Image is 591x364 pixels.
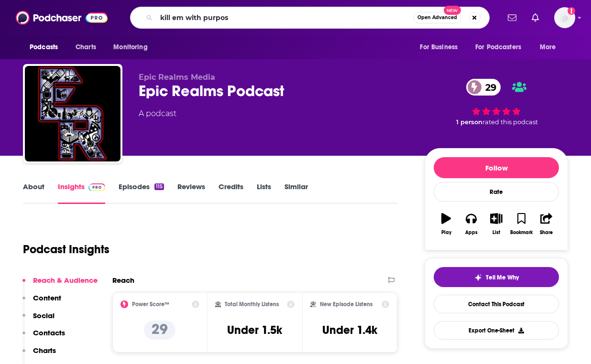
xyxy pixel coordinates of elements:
h2: Total Monthly Listens [225,301,279,308]
p: Social [33,311,55,320]
button: open menu [107,38,160,56]
button: open menu [469,38,535,56]
button: Show profile menu [554,7,575,28]
span: Monitoring [113,41,147,54]
img: Podchaser - Follow, Share and Rate Podcasts [16,9,108,27]
div: Search podcasts, credits, & more... [130,7,490,29]
button: open menu [533,38,568,56]
span: Logged in as BKusilek [554,7,575,28]
a: InsightsPodchaser Pro [58,182,105,204]
span: rated this podcast [482,118,538,126]
span: Open Advanced [417,15,457,20]
p: Contacts [33,328,65,337]
div: A podcast [139,108,176,119]
span: New [444,6,461,15]
p: Reach & Audience [33,276,98,285]
a: Reviews [177,182,205,204]
h1: Podcast Insights [23,242,109,257]
a: About [23,182,44,204]
button: open menu [23,38,70,56]
div: Play [441,230,451,236]
button: Charts [22,346,56,364]
div: 115 [154,183,164,190]
div: List [492,230,500,236]
button: Apps [459,207,483,241]
button: List [484,207,509,241]
button: Open AdvancedNew [413,12,461,23]
img: Podchaser Pro [88,183,105,191]
button: Reach & Audience [22,276,98,293]
img: User Profile [554,7,575,28]
h3: Under 1.4k [322,323,377,337]
a: 29 [466,79,501,96]
span: More [540,41,556,54]
button: Follow [434,157,559,178]
a: Lists [257,182,271,204]
h2: Power Score™ [132,301,169,308]
div: Bookmark [510,230,533,236]
p: Content [33,293,61,302]
button: Bookmark [509,207,534,241]
input: Search podcasts, credits, & more... [156,10,413,25]
div: Apps [465,230,478,236]
span: Epic Realms Media [139,73,215,82]
a: Show notifications dropdown [504,10,520,26]
a: Charts [69,38,102,56]
a: Show notifications dropdown [528,10,543,26]
a: Similar [285,182,308,204]
h2: Reach [112,276,134,285]
img: tell me why sparkle [474,274,482,281]
button: tell me why sparkleTell Me Why [434,267,559,287]
span: For Podcasters [475,41,521,54]
span: Podcasts [30,41,58,54]
div: Rate [434,182,559,202]
p: Charts [33,346,56,355]
div: Share [540,230,553,236]
a: Contact This Podcast [434,295,559,313]
a: Episodes115 [119,182,164,204]
h3: Under 1.5k [227,323,282,337]
img: Epic Realms Podcast [25,66,120,161]
button: Social [22,311,55,329]
p: 29 [144,321,175,340]
button: Play [434,207,459,241]
span: Tell Me Why [486,274,519,281]
span: Charts [76,41,96,54]
button: Content [22,293,61,311]
span: For Business [420,41,458,54]
div: 29 1 personrated this podcast [425,73,568,132]
button: open menu [413,38,470,56]
button: Share [534,207,559,241]
a: Credits [219,182,243,204]
button: Contacts [22,328,65,346]
span: 1 person [456,118,482,126]
h2: New Episode Listens [320,301,372,308]
svg: Add a profile image [568,7,575,15]
span: 29 [476,79,501,96]
button: Export One-Sheet [434,321,559,340]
